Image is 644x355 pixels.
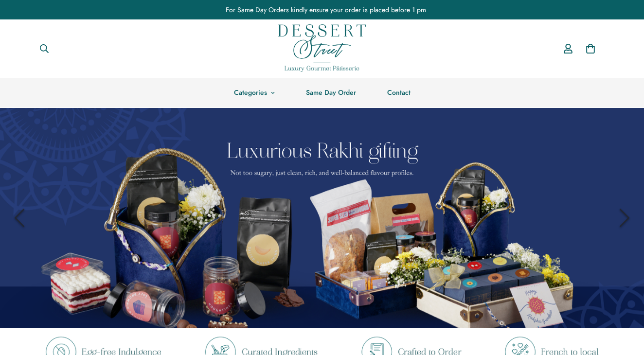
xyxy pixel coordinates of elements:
button: Search [32,38,57,59]
a: Contact [372,78,426,107]
a: Account [557,35,579,63]
a: 0 [579,37,602,60]
button: Next [605,198,644,237]
a: Dessert Street [278,19,366,78]
img: Dessert Street [278,24,366,72]
a: Categories [218,78,290,107]
a: Same Day Order [290,78,372,107]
